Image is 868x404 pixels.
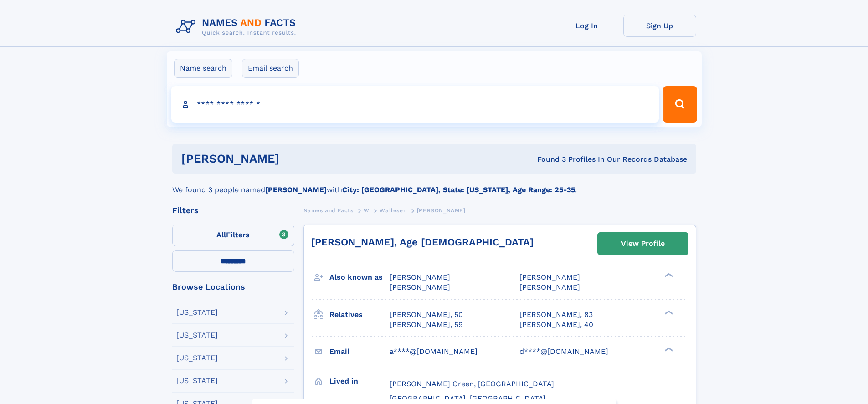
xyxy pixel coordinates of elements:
[380,207,406,214] span: Wallesen
[172,225,294,246] label: Filters
[390,320,463,330] a: [PERSON_NAME], 59
[172,15,303,39] img: Logo Names and Facts
[519,283,580,291] span: [PERSON_NAME]
[621,233,665,254] div: View Profile
[311,236,534,248] a: [PERSON_NAME], Age [DEMOGRAPHIC_DATA]
[380,205,406,216] a: Wallesen
[519,273,580,281] span: [PERSON_NAME]
[329,344,390,359] h3: Email
[265,185,327,194] b: [PERSON_NAME]
[216,230,226,239] span: All
[174,59,232,78] label: Name search
[172,283,294,291] div: Browse Locations
[390,283,450,291] span: [PERSON_NAME]
[390,379,554,388] span: [PERSON_NAME] Green, [GEOGRAPHIC_DATA]
[176,332,218,339] div: [US_STATE]
[390,394,546,403] span: [GEOGRAPHIC_DATA], [GEOGRAPHIC_DATA]
[417,207,466,214] span: [PERSON_NAME]
[171,86,659,123] input: search input
[364,207,370,214] span: W
[176,354,218,362] div: [US_STATE]
[172,174,696,195] div: We found 3 people named with .
[364,205,370,216] a: W
[342,185,575,194] b: City: [GEOGRAPHIC_DATA], State: [US_STATE], Age Range: 25-35
[329,373,390,389] h3: Lived in
[519,310,593,320] a: [PERSON_NAME], 83
[176,309,218,316] div: [US_STATE]
[663,86,697,123] button: Search Button
[390,273,450,281] span: [PERSON_NAME]
[623,15,696,37] a: Sign Up
[663,309,673,315] div: ❯
[408,154,687,164] div: Found 3 Profiles In Our Records Database
[303,205,354,216] a: Names and Facts
[172,206,294,215] div: Filters
[176,377,218,384] div: [US_STATE]
[329,307,390,322] h3: Relatives
[550,15,623,37] a: Log In
[181,153,408,164] h1: [PERSON_NAME]
[390,310,463,320] a: [PERSON_NAME], 50
[329,270,390,285] h3: Also known as
[598,233,688,255] a: View Profile
[663,272,673,278] div: ❯
[242,59,299,78] label: Email search
[519,320,593,330] a: [PERSON_NAME], 40
[663,346,673,352] div: ❯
